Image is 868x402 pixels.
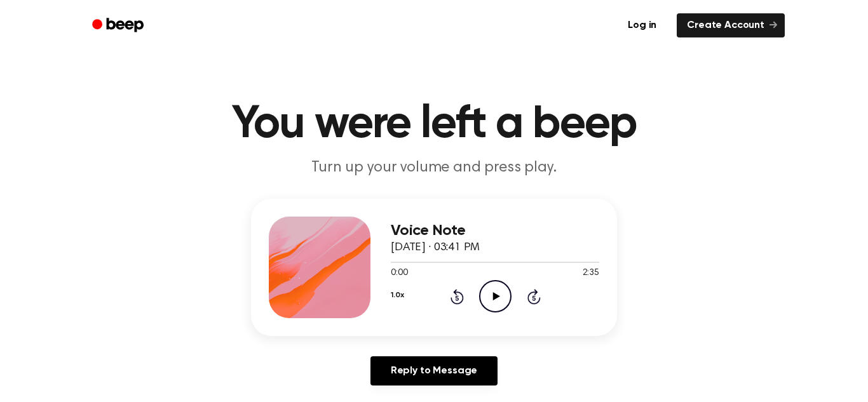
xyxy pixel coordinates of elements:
[370,356,498,385] a: Reply to Message
[190,157,678,178] p: Turn up your volume and press play.
[677,13,785,37] a: Create Account
[83,13,155,38] a: Beep
[391,285,403,306] button: 1.0x
[583,267,599,280] span: 2:35
[391,267,407,280] span: 0:00
[391,222,599,239] h3: Voice Note
[109,102,759,147] h1: You were left a beep
[615,11,669,40] a: Log in
[391,242,480,253] span: [DATE] · 03:41 PM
